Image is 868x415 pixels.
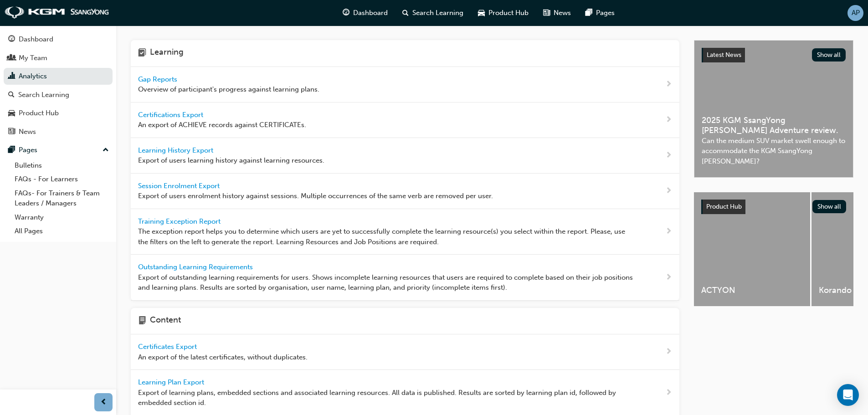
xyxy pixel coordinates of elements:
a: guage-iconDashboard [335,4,395,22]
span: Session Enrolment Export [138,182,221,190]
span: next-icon [665,185,672,197]
a: Gap Reports Overview of participant's progress against learning plans.next-icon [131,67,679,102]
span: Certificates Export [138,343,199,351]
span: news-icon [8,128,15,136]
button: Pages [4,142,113,159]
a: Analytics [4,68,113,85]
h4: Content [150,315,181,327]
a: Learning History Export Export of users learning history against learning resources.next-icon [131,138,679,174]
div: News [19,127,36,137]
span: Latest News [707,51,741,59]
img: kgm [5,6,109,19]
span: Export of users enrolment history against sessions. Multiple occurrences of the same verb are rem... [138,191,493,201]
span: AP [852,8,860,18]
span: guage-icon [343,7,349,19]
div: Dashboard [19,34,53,45]
span: next-icon [665,272,672,283]
span: next-icon [665,226,672,237]
a: Latest NewsShow all [702,48,846,62]
span: ACTYON [701,285,803,296]
a: car-iconProduct Hub [471,4,536,22]
span: An export of ACHIEVE records against CERTIFICATEs. [138,120,306,130]
a: Session Enrolment Export Export of users enrolment history against sessions. Multiple occurrences... [131,174,679,209]
span: learning-icon [138,47,146,59]
a: News [4,123,113,140]
span: next-icon [665,114,672,126]
span: guage-icon [8,36,15,44]
span: up-icon [103,144,109,156]
a: Latest NewsShow all2025 KGM SsangYong [PERSON_NAME] Adventure review.Can the medium SUV market sw... [694,40,853,178]
span: search-icon [8,91,15,99]
a: Search Learning [4,87,113,103]
span: Dashboard [353,8,388,18]
button: Show all [812,48,846,61]
span: The exception report helps you to determine which users are yet to successfully complete the lear... [138,226,636,247]
span: Certifications Export [138,111,205,119]
a: Certifications Export An export of ACHIEVE records against CERTIFICATEs.next-icon [131,102,679,138]
span: Export of learning plans, embedded sections and associated learning resources. All data is publis... [138,388,636,408]
div: Search Learning [18,90,69,100]
a: FAQs- For Trainers & Team Leaders / Managers [11,186,113,210]
span: Pages [596,8,615,18]
span: Search Learning [412,8,463,18]
span: page-icon [138,315,146,327]
a: pages-iconPages [578,4,622,22]
a: Dashboard [4,31,113,48]
span: next-icon [665,346,672,358]
span: 2025 KGM SsangYong [PERSON_NAME] Adventure review. [702,115,846,136]
span: An export of the latest certificates, without duplicates. [138,352,308,363]
span: Gap Reports [138,75,179,83]
span: Training Exception Report [138,217,222,225]
button: AP [847,5,863,21]
span: Outstanding Learning Requirements [138,263,255,271]
button: Show all [812,200,847,213]
span: Product Hub [488,8,529,18]
a: search-iconSearch Learning [395,4,471,22]
button: DashboardMy TeamAnalyticsSearch LearningProduct HubNews [4,29,113,142]
span: pages-icon [586,7,592,19]
span: Learning Plan Export [138,378,206,386]
span: car-icon [478,7,485,19]
a: Product Hub [4,105,113,122]
a: All Pages [11,224,113,238]
span: chart-icon [8,72,15,81]
h4: Learning [150,47,184,59]
a: news-iconNews [536,4,578,22]
span: Learning History Export [138,146,215,154]
a: FAQs - For Learners [11,172,113,186]
span: next-icon [665,79,672,90]
span: people-icon [8,54,15,62]
a: Product HubShow all [701,200,846,214]
a: Certificates Export An export of the latest certificates, without duplicates.next-icon [131,334,679,370]
div: Open Intercom Messenger [837,384,859,406]
a: Warranty [11,210,113,225]
span: news-icon [543,7,550,19]
div: Product Hub [19,108,59,118]
span: Overview of participant's progress against learning plans. [138,84,319,95]
span: Product Hub [706,203,742,210]
span: search-icon [402,7,409,19]
span: car-icon [8,109,15,118]
a: Training Exception Report The exception report helps you to determine which users are yet to succ... [131,209,679,255]
span: Export of users learning history against learning resources. [138,155,324,166]
a: ACTYON [694,192,810,306]
span: Can the medium SUV market swell enough to accommodate the KGM SsangYong [PERSON_NAME]? [702,136,846,167]
a: Outstanding Learning Requirements Export of outstanding learning requirements for users. Shows in... [131,255,679,301]
span: News [554,8,571,18]
span: next-icon [665,387,672,399]
span: prev-icon [100,397,107,408]
a: Bulletins [11,159,113,173]
div: My Team [19,53,47,63]
span: Export of outstanding learning requirements for users. Shows incomplete learning resources that u... [138,272,636,293]
span: pages-icon [8,146,15,154]
div: Pages [19,145,37,155]
span: next-icon [665,150,672,161]
a: My Team [4,50,113,67]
